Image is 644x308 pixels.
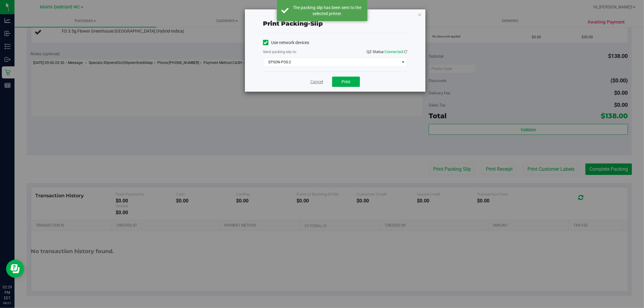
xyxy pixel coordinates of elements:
[367,49,407,54] span: QZ Status:
[385,49,403,54] span: Connected
[332,77,360,87] button: Print
[263,20,323,27] span: Print packing-slip
[399,58,407,66] span: select
[292,5,363,17] div: The packing slip has been sent to the selected printer.
[263,40,309,46] label: Use network devices
[6,260,24,278] iframe: Resource center
[263,58,399,66] span: EPSON-POS-2
[341,79,351,84] span: Print
[263,49,297,55] label: Send packing-slip to:
[310,79,323,85] a: Cancel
